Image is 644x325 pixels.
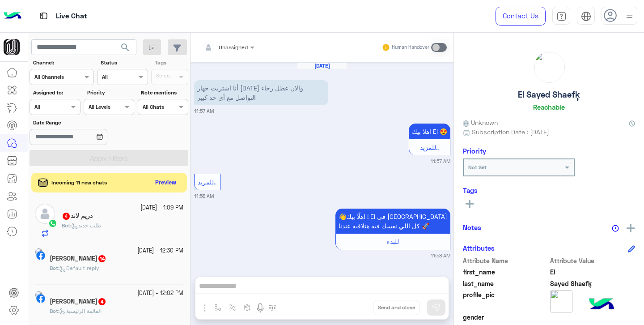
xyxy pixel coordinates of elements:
small: 11:57 AM [194,107,214,115]
span: Sayed Shaefķ [550,279,636,288]
span: للمزيد.. [420,144,439,151]
a: tab [552,7,570,26]
b: : [50,308,59,314]
span: null [550,312,636,322]
img: picture [35,291,43,299]
label: Status [101,59,147,67]
h6: Reachable [533,103,565,111]
small: [DATE] - 12:02 PM [137,289,183,298]
span: Subscription Date : [DATE] [472,127,549,137]
h5: محمد سكوت [50,298,106,305]
h6: Attributes [463,244,495,252]
small: [DATE] - 1:09 PM [140,204,183,212]
p: 7/10/2025, 11:58 AM [335,209,450,234]
h5: El Sayed Shaefķ [518,90,580,100]
img: Logo [4,7,21,26]
span: Bot [50,265,58,271]
small: 11:57 AM [431,158,450,165]
b: : [62,222,72,229]
img: picture [534,52,564,82]
h6: Priority [463,147,486,155]
img: Facebook [36,251,45,260]
label: Assigned to: [33,89,79,97]
span: gender [463,312,548,322]
img: picture [550,290,572,312]
h6: [DATE] [297,63,347,69]
span: last_name [463,279,548,288]
b: Not Set [468,164,487,171]
img: add [627,224,635,232]
img: notes [612,225,619,232]
a: Contact Us [496,7,546,26]
span: طلب جديد [72,222,102,229]
span: Bot [50,308,58,314]
button: search [114,39,136,59]
span: 14 [98,255,106,262]
span: profile_pic [463,290,548,311]
img: picture [35,248,43,256]
h6: Notes [463,223,481,231]
span: El [550,267,636,277]
span: Default reply [59,265,99,271]
label: Priority [87,89,133,97]
img: tab [556,11,567,21]
label: Channel: [33,59,93,67]
button: Apply Filters [30,150,188,166]
span: Bot [62,222,70,229]
span: Incoming 11 new chats [51,179,107,187]
span: للمزيد.. [198,178,216,186]
span: search [120,42,131,53]
button: Send and close [373,300,420,315]
span: القائمة الرئيسية [59,308,102,314]
img: defaultAdmin.png [35,204,55,224]
h5: آدم حسام [50,255,106,262]
h5: دريم لاند [62,212,93,220]
p: Live Chat [56,10,87,22]
span: Attribute Name [463,256,548,265]
label: Note mentions [141,89,187,97]
span: Attribute Value [550,256,636,265]
small: Human Handover [392,44,429,51]
h6: Tags [463,186,635,194]
small: 11:58 AM [194,192,214,200]
small: [DATE] - 12:30 PM [137,247,183,255]
span: Unassigned [219,44,248,51]
button: Preview [152,176,180,189]
img: 102968075709091 [4,39,20,55]
p: 7/10/2025, 11:57 AM [194,80,328,105]
img: hulul-logo.png [586,289,617,321]
img: tab [581,11,591,21]
span: 4 [98,298,106,305]
small: 11:58 AM [431,252,450,259]
span: 4 [63,213,70,220]
p: 7/10/2025, 11:57 AM [409,124,450,139]
label: Date Range [33,119,133,127]
img: profile [624,11,635,22]
span: first_name [463,267,548,277]
img: tab [38,10,49,21]
span: Unknown [463,118,498,127]
b: : [50,265,59,271]
img: WhatsApp [48,219,57,228]
span: للبدء [387,238,399,245]
img: Facebook [36,294,45,303]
